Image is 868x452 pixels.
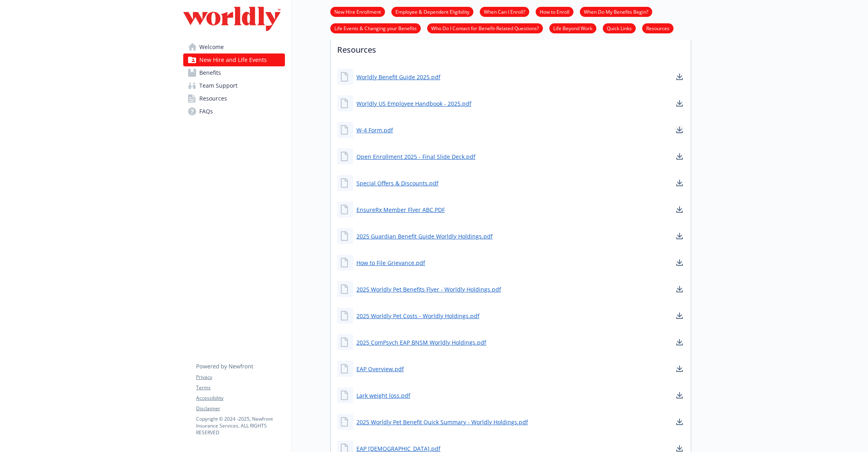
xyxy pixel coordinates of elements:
a: How to File Grievance.pdf [356,259,425,267]
a: 2025 ComPsych EAP BNSM Worldly Holdings.pdf [356,338,486,347]
a: download document [675,231,684,241]
a: Accessibility [196,394,285,402]
a: When Do My Benefits Begin? [580,8,652,15]
a: 2025 Guardian Benefit Guide Worldly Holdings.pdf [356,232,493,240]
a: W-4 Form.pdf [356,126,393,134]
span: Team Support [199,79,237,92]
a: download document [675,390,684,400]
a: New Hire and Life Events [183,53,285,66]
a: Resources [183,92,285,105]
a: When Can I Enroll? [480,8,529,15]
a: Disclaimer [196,405,285,412]
a: Worldly US Employee Handbook - 2025.pdf [356,99,471,108]
a: download document [675,125,684,135]
a: download document [675,364,684,374]
span: Resources [199,92,227,105]
a: Special Offers & Discounts.pdf [356,179,438,187]
a: Lark weight loss.pdf [356,391,410,400]
a: EAP Overview.pdf [356,365,404,373]
a: Benefits [183,66,285,79]
a: download document [675,72,684,82]
a: Resources [642,24,674,32]
a: download document [675,337,684,347]
a: Employee & Dependent Eligibility [391,8,473,15]
a: Worldly Benefit Guide 2025.pdf [356,73,440,81]
a: download document [675,99,684,108]
a: Open Enrollment 2025 - Final Slide Deck.pdf [356,152,475,161]
a: FAQs [183,105,285,118]
a: 2025 Worldly Pet Benefit Quick Summary - Worldly Holdings.pdf [356,418,528,426]
a: download document [675,178,684,188]
a: download document [675,258,684,267]
a: Welcome [183,41,285,53]
a: How to Enroll [536,8,573,15]
a: download document [675,152,684,161]
a: Life Beyond Work [549,24,596,32]
a: Quick Links [603,24,636,32]
a: download document [675,284,684,294]
a: EnsureRx Member Flyer ABC.PDF [356,205,445,214]
a: download document [675,311,684,321]
span: Benefits [199,66,221,79]
a: download document [675,417,684,427]
a: Life Events & Changing your Benefits [330,24,421,32]
p: Resources [331,33,691,62]
a: Terms [196,384,285,391]
p: Copyright © 2024 - 2025 , Newfront Insurance Services, ALL RIGHTS RESERVED [196,415,285,436]
a: 2025 Worldly Pet Benefits Flyer - Worldly Holdings.pdf [356,285,501,294]
span: Welcome [199,41,224,53]
a: Privacy [196,374,285,381]
a: download document [675,205,684,214]
span: New Hire and Life Events [199,53,267,66]
a: New Hire Enrollment [330,8,385,15]
a: 2025 Worldly Pet Costs - Worldly Holdings.pdf [356,312,479,320]
a: Team Support [183,79,285,92]
span: FAQs [199,105,213,118]
a: Who Do I Contact for Benefit-Related Questions? [427,24,543,32]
